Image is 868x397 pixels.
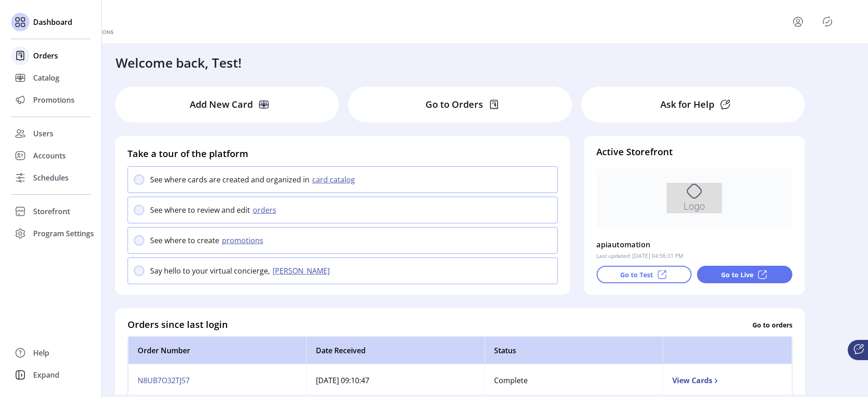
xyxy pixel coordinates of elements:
[663,364,792,396] td: View Cards
[596,145,792,159] h4: Active Storefront
[484,364,663,396] td: Complete
[33,228,94,239] span: Program Settings
[33,72,59,83] span: Catalog
[250,204,282,216] button: orders
[33,94,75,105] span: Promotions
[596,237,650,252] p: apiautomation
[780,11,820,33] button: menu
[820,14,835,29] button: Publisher Panel
[596,252,683,260] p: Last updated: [DATE] 04:56:31 PM
[752,320,792,329] p: Go to orders
[484,337,663,364] th: Status
[33,347,49,358] span: Help
[128,337,306,364] th: Order Number
[306,337,484,364] th: Date Received
[33,172,69,183] span: Schedules
[190,98,253,111] p: Add New Card
[219,235,269,246] button: promotions
[150,235,219,246] p: See where to create
[128,147,558,161] h4: Take a tour of the platform
[33,150,66,161] span: Accounts
[33,50,58,61] span: Orders
[306,364,484,396] td: [DATE] 09:10:47
[150,265,270,276] p: Say hello to your virtual concierge,
[660,98,714,111] p: Ask for Help
[150,204,250,216] p: See where to review and edit
[116,53,242,72] h3: Welcome back, Test!
[150,174,309,185] p: See where cards are created and organized in
[128,364,306,396] td: N8UB7O32TJ57
[33,128,53,139] span: Users
[33,369,59,380] span: Expand
[33,17,72,28] span: Dashboard
[270,265,335,276] button: [PERSON_NAME]
[620,270,653,280] p: Go to Test
[33,206,70,217] span: Storefront
[721,270,753,280] p: Go to Live
[128,318,228,332] h4: Orders since last login
[425,98,483,111] p: Go to Orders
[309,174,361,185] button: card catalog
